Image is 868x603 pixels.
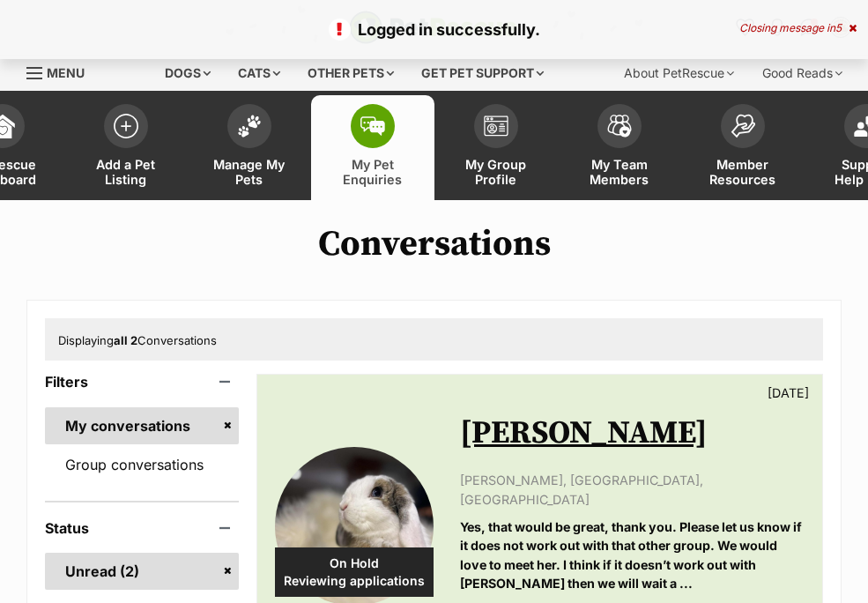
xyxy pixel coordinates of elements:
a: Manage My Pets [188,95,311,200]
div: Get pet support [409,56,556,91]
span: My Group Profile [456,157,536,187]
a: Menu [26,56,97,87]
div: About PetRescue [612,56,746,91]
span: My Pet Enquiries [333,157,412,187]
a: [PERSON_NAME] [460,413,708,453]
header: Filters [45,374,239,390]
div: Cats [226,56,293,91]
a: My Pet Enquiries [311,95,434,200]
span: Manage My Pets [210,157,289,187]
span: Member Resources [703,157,783,187]
div: Other pets [295,56,406,91]
span: Add a Pet Listing [86,157,166,187]
img: team-members-icon-5396bd8760b3fe7c0b43da4ab00e1e3bb1a5d9ba89233759b79545d2d3fc5d0d.svg [607,115,632,138]
img: group-profile-icon-3fa3cf56718a62981997c0bc7e787c4b2cf8bcc04b72c1350f741eb67cf2f40e.svg [484,115,508,137]
div: On Hold [275,547,434,597]
span: Reviewing applications [275,572,434,590]
div: Good Reads [750,56,855,91]
strong: all 2 [114,333,137,347]
img: add-pet-listing-icon-0afa8454b4691262ce3f59096e99ab1cd57d4a30225e0717b998d2c9b9846f56.svg [114,114,138,138]
img: pet-enquiries-icon-7e3ad2cf08bfb03b45e93fb7055b45f3efa6380592205ae92323e6603595dc1f.svg [360,116,385,136]
img: member-resources-icon-8e73f808a243e03378d46382f2149f9095a855e16c252ad45f914b54edf8863c.svg [731,114,755,138]
p: [DATE] [768,383,809,402]
a: My conversations [45,407,239,444]
header: Status [45,520,239,536]
img: manage-my-pets-icon-02211641906a0b7f246fdf0571729dbe1e7629f14944591b6c1af311fb30b64b.svg [237,115,262,138]
a: Unread (2) [45,553,239,590]
a: Group conversations [45,446,239,483]
div: Dogs [152,56,223,91]
span: Displaying Conversations [58,333,217,347]
span: Menu [47,65,85,80]
p: [PERSON_NAME], [GEOGRAPHIC_DATA], [GEOGRAPHIC_DATA] [460,471,805,509]
p: Yes, that would be great, thank you. Please let us know if it does not work out with that other g... [460,517,805,592]
a: Member Resources [681,95,805,200]
a: My Group Profile [434,95,558,200]
a: Add a Pet Listing [64,95,188,200]
span: My Team Members [580,157,659,187]
a: My Team Members [558,95,681,200]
